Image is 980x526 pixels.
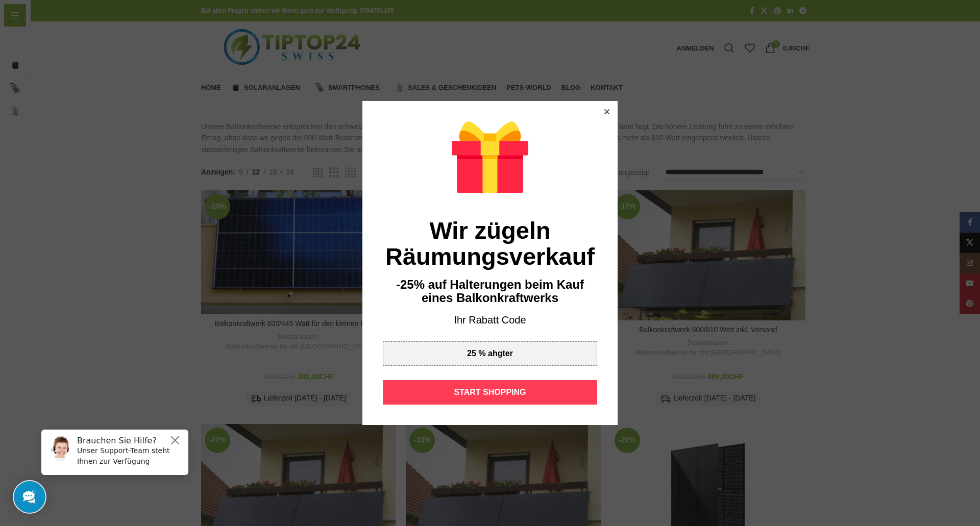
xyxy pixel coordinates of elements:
p: Unser Support-Team steht Ihnen zur Verfügung [44,24,149,45]
h6: Brauchen Sie Hilfe? [44,14,149,24]
img: Customer service [14,14,40,40]
div: -25% auf Halterungen beim Kauf eines Balkonkraftwerks [383,278,597,305]
div: START SHOPPING [383,380,597,405]
div: Ihr Rabatt Code [383,313,597,328]
div: Wir zügeln Räumungsverkauf [383,217,597,270]
div: 25 % ahgter [383,341,597,366]
div: 25 % ahgter [467,349,513,358]
button: Close [136,13,148,25]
